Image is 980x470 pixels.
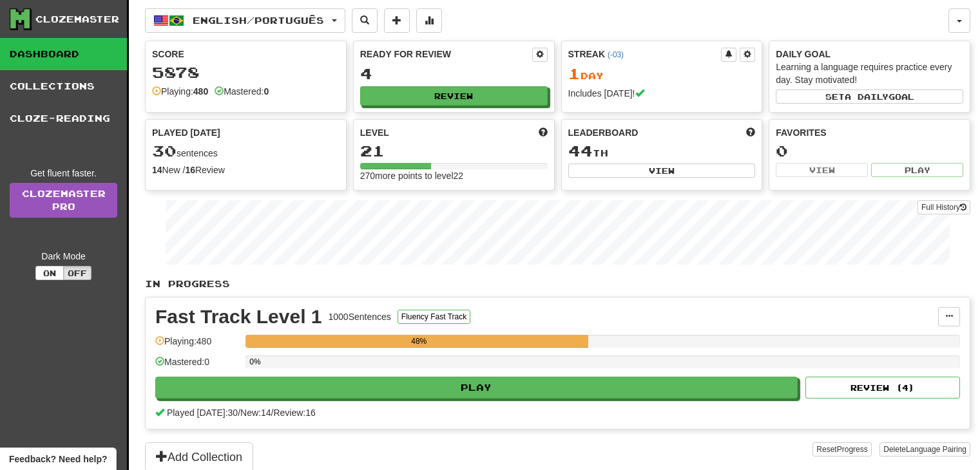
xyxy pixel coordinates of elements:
button: Search sentences [352,8,378,33]
span: English / Português [193,15,324,26]
span: Review: 16 [273,408,315,418]
button: Play [155,377,798,399]
strong: 480 [193,86,208,97]
span: / [238,408,240,418]
div: Clozemaster [35,13,119,26]
button: Add sentence to collection [384,8,410,33]
span: This week in points, UTC [746,126,755,139]
button: Full History [918,200,970,214]
button: Review [360,86,548,106]
div: Streak [568,48,722,61]
div: 270 more points to level 22 [360,169,548,182]
span: Open feedback widget [9,453,107,465]
button: More stats [416,8,442,33]
div: Favorites [776,126,963,139]
div: 4 [360,66,548,82]
div: Day [568,66,756,82]
div: Ready for Review [360,48,532,61]
span: Played [DATE] [152,126,220,139]
div: sentences [152,143,340,160]
button: English/Português [145,8,345,33]
div: th [568,143,756,160]
button: Off [63,266,91,280]
span: 1 [568,64,581,82]
span: Language Pairing [906,445,966,454]
span: 30 [152,142,177,160]
div: Daily Goal [776,48,963,61]
span: Progress [837,445,868,454]
button: Seta dailygoal [776,89,963,104]
div: Fast Track Level 1 [155,307,322,326]
div: 1000 Sentences [329,310,391,323]
div: Dark Mode [10,250,117,263]
div: Includes [DATE]! [568,87,756,100]
button: View [568,164,756,178]
div: Mastered: [215,85,269,98]
div: Mastered: 0 [155,355,239,377]
div: Playing: [152,85,208,98]
span: Level [360,126,389,139]
div: 48% [249,335,588,348]
button: On [35,266,64,280]
a: (-03) [608,50,624,59]
div: Get fluent faster. [10,167,117,180]
button: Review (4) [805,377,960,399]
strong: 14 [152,165,162,175]
button: DeleteLanguage Pairing [879,442,970,456]
div: 21 [360,143,548,159]
span: New: 14 [240,408,271,418]
a: ClozemasterPro [10,183,117,218]
div: New / Review [152,164,340,176]
span: 44 [568,142,593,160]
div: Score [152,48,340,61]
button: View [776,163,868,177]
button: ResetProgress [812,442,871,456]
button: Fluency Fast Track [398,310,470,324]
strong: 16 [185,165,195,175]
span: Score more points to level up [539,126,548,139]
div: Playing: 480 [155,335,239,356]
span: / [271,408,274,418]
div: 0 [776,143,963,159]
p: In Progress [145,277,970,290]
span: a daily [845,92,889,101]
div: 5878 [152,64,340,80]
strong: 0 [264,86,269,97]
span: Leaderboard [568,126,639,139]
button: Play [871,163,963,177]
div: Learning a language requires practice every day. Stay motivated! [776,61,963,86]
span: Played [DATE]: 30 [167,408,238,418]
